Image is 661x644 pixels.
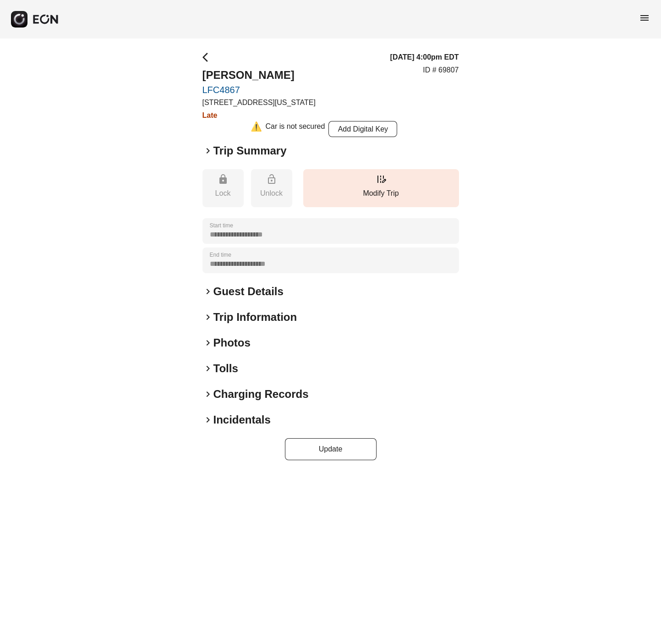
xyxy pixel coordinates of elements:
span: keyboard_arrow_right [202,286,213,297]
button: Update [285,438,377,460]
h2: [PERSON_NAME] [202,68,316,83]
span: keyboard_arrow_right [202,312,213,323]
a: LFC4867 [202,84,316,95]
button: Modify Trip [303,169,459,207]
span: keyboard_arrow_right [202,414,213,425]
span: keyboard_arrow_right [202,337,213,348]
p: [STREET_ADDRESS][US_STATE] [202,97,316,108]
h2: Charging Records [213,387,309,402]
h2: Guest Details [213,284,284,299]
h2: Trip Summary [213,143,287,158]
h2: Photos [213,336,251,350]
span: menu [639,12,650,23]
span: keyboard_arrow_right [202,145,213,156]
p: ID # 69807 [423,65,459,76]
button: Add Digital Key [328,121,397,137]
div: ⚠️ [251,121,262,137]
p: Modify Trip [308,188,454,199]
h2: Trip Information [213,310,297,325]
h2: Tolls [213,361,238,376]
div: Car is not secured [266,121,325,137]
span: keyboard_arrow_right [202,363,213,374]
span: keyboard_arrow_right [202,389,213,400]
h3: [DATE] 4:00pm EDT [390,52,459,63]
h2: Incidentals [213,413,271,427]
span: arrow_back_ios [202,52,213,63]
span: edit_road [376,174,387,185]
h3: Late [202,110,316,121]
